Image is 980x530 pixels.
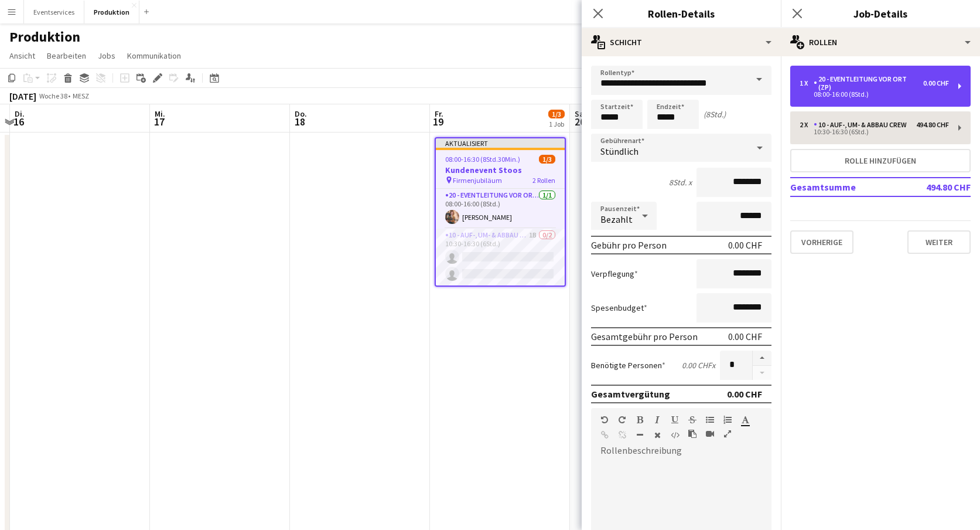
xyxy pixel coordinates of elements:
[73,91,89,100] div: MESZ
[653,430,661,440] button: Formatierung löschen
[600,213,633,225] span: Bezahlt
[93,48,120,63] a: Jobs
[5,48,40,63] a: Ansicht
[575,108,586,119] span: Sa.
[723,429,732,439] button: Vollbild
[295,108,307,119] span: Do.
[15,108,25,119] span: Di.
[293,115,307,128] span: 18
[653,415,661,424] button: Kursiv
[9,90,36,102] div: [DATE]
[591,269,638,279] label: Verpflegung
[9,28,80,46] h1: Produktion
[436,165,565,175] h3: Kundenevent Stoos
[84,1,139,23] button: Produktion
[13,115,25,128] span: 16
[669,177,692,188] div: 8Std. x
[790,149,971,172] button: Rolle hinzufügen
[153,115,165,128] span: 17
[548,110,565,118] span: 1/3
[600,415,609,424] button: Rückgängig
[436,138,565,148] div: Aktualisiert
[573,115,586,128] span: 20
[800,129,949,135] div: 10:30-16:30 (6Std.)
[682,360,715,371] div: 0.00 CHF x
[688,415,696,424] button: Durchgestrichen
[671,430,679,440] button: HTML-Code
[453,176,502,185] span: Firmenjubiläum
[591,331,698,342] div: Gesamtgebühr pro Person
[741,415,749,424] button: Textfarbe
[600,145,638,157] span: Stündlich
[800,91,949,97] div: 08:00-16:00 (8Std.)
[706,415,714,424] button: Ungeordnete Liste
[47,50,86,61] span: Bearbeiten
[909,178,971,196] td: 494.80 CHF
[916,121,949,129] div: 494.80 CHF
[790,178,909,196] td: Gesamtsumme
[591,388,670,400] div: Gesamtvergütung
[122,48,186,63] a: Kommunikation
[435,108,443,119] span: Fr.
[704,109,726,120] div: (8Std.)
[688,429,696,439] button: Als einfacher Text einfügen
[549,120,564,128] div: 1 Job
[790,230,853,254] button: Vorherige
[800,79,814,87] div: 1 x
[753,351,771,366] button: Erhöhen
[155,108,165,119] span: Mi.
[636,430,644,440] button: Horizontale Linie
[127,50,181,61] span: Kommunikation
[445,155,520,164] span: 08:00-16:30 (8Std.30Min.)
[781,28,980,56] div: Rollen
[582,28,781,56] div: Schicht
[591,303,647,313] label: Spesenbudget
[723,415,732,424] button: Geordnete Liste
[24,1,84,23] button: Eventservices
[923,79,949,87] div: 0.00 CHF
[98,50,115,61] span: Jobs
[39,91,68,100] span: Woche 38
[814,75,923,91] div: 20 - Eventleitung vor Ort (ZP)
[671,415,679,424] button: Unterstrichen
[781,6,980,21] h3: Job-Details
[636,415,644,424] button: Fett
[42,48,91,63] a: Bearbeiten
[727,388,762,400] div: 0.00 CHF
[435,137,566,287] app-job-card: Aktualisiert08:00-16:30 (8Std.30Min.)1/3Kundenevent Stoos Firmenjubiläum2 Rollen20 - Eventleitung...
[814,121,911,129] div: 10 - Auf-, Um- & Abbau Crew
[907,230,971,254] button: Weiter
[728,239,762,251] div: 0.00 CHF
[591,239,667,251] div: Gebühr pro Person
[532,176,555,185] span: 2 Rollen
[433,115,443,128] span: 19
[582,6,781,21] h3: Rollen-Details
[436,229,565,286] app-card-role: 10 - Auf-, Um- & Abbau Crew1B0/210:30-16:30 (6Std.)
[539,155,555,164] span: 1/3
[9,50,35,61] span: Ansicht
[728,331,762,342] div: 0.00 CHF
[618,415,626,424] button: Wiederholen
[591,360,665,371] label: Benötigte Personen
[436,189,565,229] app-card-role: 20 - Eventleitung vor Ort (ZP)1/108:00-16:00 (8Std.)[PERSON_NAME]
[800,121,814,129] div: 2 x
[706,429,714,439] button: Video einfügen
